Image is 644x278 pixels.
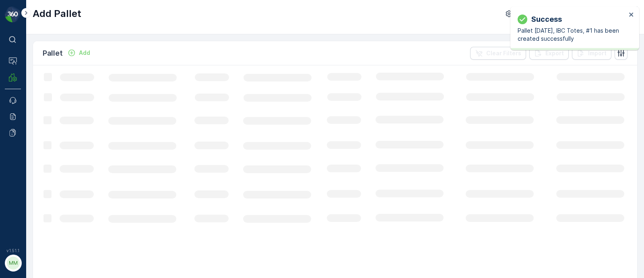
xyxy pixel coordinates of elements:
[470,47,526,60] button: Clear Filters
[486,49,521,57] p: Clear Filters
[79,49,90,57] p: Add
[518,27,626,43] p: Pallet [DATE], IBC Totes, #1 has been created successfully
[529,47,569,60] button: Export
[629,11,634,19] button: close
[64,48,93,58] button: Add
[33,7,81,20] p: Add Pallet
[588,49,607,57] p: Import
[5,248,21,253] span: v 1.51.1
[5,255,21,272] button: MM
[7,257,20,270] div: MM
[545,49,564,57] p: Export
[43,48,63,59] p: Pallet
[572,47,611,60] button: Import
[5,6,21,23] img: logo
[531,14,562,25] p: Success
